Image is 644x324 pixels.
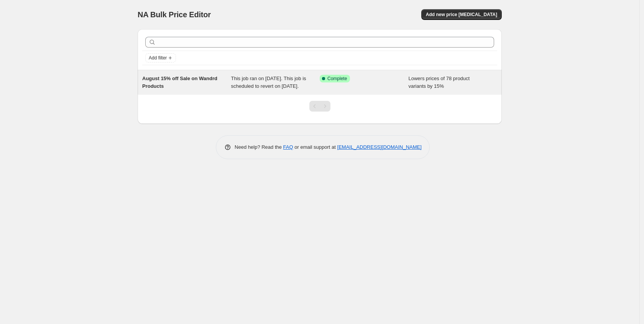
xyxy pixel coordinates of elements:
span: Add filter [149,55,167,61]
a: FAQ [283,144,293,150]
span: NA Bulk Price Editor [138,10,211,19]
span: This job ran on [DATE]. This job is scheduled to revert on [DATE]. [231,76,306,89]
nav: Pagination [309,101,330,112]
button: Add new price [MEDICAL_DATA] [421,9,502,20]
span: August 15% off Sale on Wandrd Products [142,76,217,89]
span: Add new price [MEDICAL_DATA] [426,12,497,18]
span: or email support at [293,144,337,150]
span: Lowers prices of 78 product variants by 15% [409,76,470,89]
span: Complete [327,76,347,82]
span: Need help? Read the [235,144,283,150]
a: [EMAIL_ADDRESS][DOMAIN_NAME] [337,144,422,150]
button: Add filter [145,53,176,62]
